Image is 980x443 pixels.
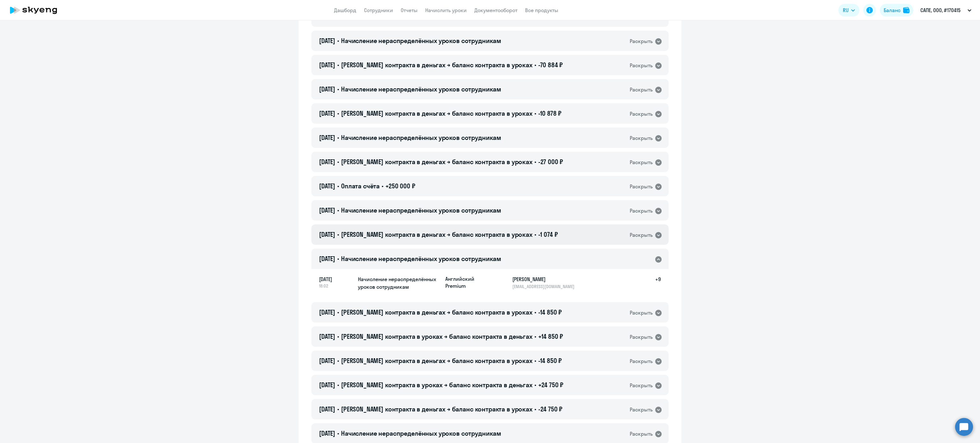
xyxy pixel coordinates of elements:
span: Начисление нераспределённых уроков сотрудникам [341,429,501,437]
span: • [534,332,536,340]
h5: Начисление нераспределённых уроков сотрудникам [358,275,440,291]
span: • [337,109,339,117]
h5: +9 [641,275,661,289]
span: [PERSON_NAME] контракта в деньгах → баланс контракта в уроках [341,158,532,166]
div: Раскрыть [630,381,653,389]
span: [PERSON_NAME] контракта в уроках → баланс контракта в деньгах [341,332,532,340]
span: [DATE] [319,61,335,69]
span: • [534,357,536,365]
div: Раскрыть [630,62,653,69]
img: balance [903,7,909,13]
button: RU [838,4,859,17]
span: Начисление нераспределённых уроков сотрудникам [341,37,501,45]
span: [PERSON_NAME] контракта в деньгах → баланс контракта в уроках [341,357,532,365]
span: • [534,230,536,238]
span: -1 074 ₽ [538,230,558,238]
p: Английский Premium [445,275,493,289]
span: [PERSON_NAME] контракта в деньгах → баланс контракта в уроках [341,405,532,413]
span: -14 850 ₽ [538,357,562,365]
span: -27 000 ₽ [538,158,563,166]
div: Раскрыть [630,134,653,142]
span: • [337,230,339,238]
span: Оплата счёта [341,182,380,190]
span: • [337,37,339,45]
button: Балансbalance [880,4,913,17]
span: [DATE] [319,134,335,142]
span: [DATE] [319,109,335,117]
span: • [534,158,536,166]
span: [DATE] [319,332,335,340]
span: • [337,357,339,365]
span: • [337,381,339,389]
span: [DATE] [319,85,335,93]
span: [DATE] [319,182,335,190]
span: [PERSON_NAME] контракта в деньгах → баланс контракта в уроках [341,230,532,238]
span: [DATE] [319,37,335,45]
span: [PERSON_NAME] контракта в уроках → баланс контракта в деньгах [341,381,532,389]
span: Начисление нераспределённых уроков сотрудникам [341,85,501,93]
div: Раскрыть [630,86,653,94]
div: Раскрыть [630,231,653,239]
span: -14 850 ₽ [538,308,562,316]
span: +24 750 ₽ [538,381,564,389]
button: САПЕ, ООО, #170415 [917,3,975,18]
span: • [534,61,536,69]
span: [DATE] [319,275,353,283]
span: -10 878 ₽ [538,109,562,117]
span: [PERSON_NAME] контракта в деньгах → баланс контракта в уроках [341,61,532,69]
a: Документооборот [474,7,517,13]
span: • [337,61,339,69]
h5: [PERSON_NAME] [512,275,578,283]
span: [DATE] [319,381,335,389]
span: 18:02 [319,283,353,289]
span: [DATE] [319,405,335,413]
p: САПЕ, ООО, #170415 [920,6,961,14]
span: • [534,381,536,389]
span: • [337,429,339,437]
span: [DATE] [319,206,335,214]
div: Раскрыть [630,37,653,45]
span: • [337,158,339,166]
span: • [534,405,536,413]
span: [DATE] [319,230,335,238]
span: • [534,308,536,316]
span: • [337,308,339,316]
span: • [337,255,339,263]
a: Все продукты [525,7,558,13]
span: [DATE] [319,158,335,166]
div: Раскрыть [630,309,653,317]
div: Раскрыть [630,183,653,191]
span: +250 000 ₽ [385,182,415,190]
span: • [337,206,339,214]
div: Раскрыть [630,406,653,414]
span: [DATE] [319,429,335,437]
span: Начисление нераспределённых уроков сотрудникам [341,206,501,214]
div: Раскрыть [630,158,653,166]
span: • [337,85,339,93]
span: Начисление нераспределённых уроков сотрудникам [341,134,501,142]
p: [EMAIL_ADDRESS][DOMAIN_NAME] [512,284,578,289]
span: • [534,109,536,117]
div: Раскрыть [630,430,653,438]
div: Раскрыть [630,333,653,341]
span: [PERSON_NAME] контракта в деньгах → баланс контракта в уроках [341,308,532,316]
span: • [337,134,339,142]
span: [PERSON_NAME] контракта в деньгах → баланс контракта в уроках [341,109,532,117]
span: RU [843,6,849,14]
span: • [337,332,339,340]
span: • [337,405,339,413]
a: Сотрудники [364,7,393,13]
span: +14 850 ₽ [538,332,563,340]
a: Отчеты [401,7,418,13]
span: • [382,182,383,190]
span: • [337,182,339,190]
div: Раскрыть [630,357,653,365]
div: Баланс [884,6,901,14]
span: [DATE] [319,308,335,316]
div: Раскрыть [630,110,653,118]
span: -70 884 ₽ [538,61,563,69]
span: Начисление нераспределённых уроков сотрудникам [341,255,501,263]
a: Дашборд [334,7,356,13]
span: [DATE] [319,357,335,365]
